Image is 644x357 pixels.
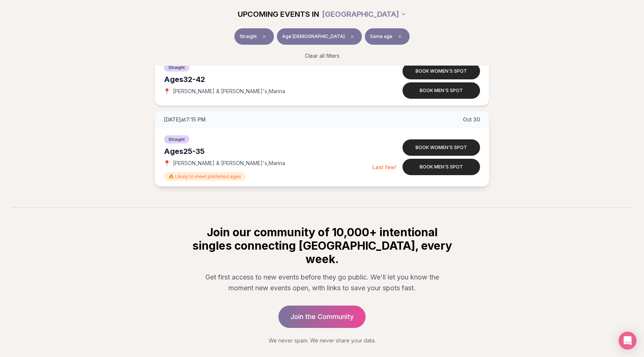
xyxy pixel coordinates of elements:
[173,159,285,167] span: [PERSON_NAME] & [PERSON_NAME]'s , Marina
[277,28,362,45] button: Age [DEMOGRAPHIC_DATA]Clear age
[395,32,404,41] span: Clear preference
[240,34,257,40] span: Straight
[164,116,206,123] span: [DATE] at 7:15 PM
[164,172,246,181] span: 🔥 Likely to meet preferred ages
[260,32,269,41] span: Clear event type filter
[402,63,480,79] button: Book women's spot
[191,337,453,344] p: We never spam. We never share your data.
[370,34,392,40] span: Same age
[372,164,397,170] span: Last few!
[173,88,285,95] span: [PERSON_NAME] & [PERSON_NAME]'s , Marina
[278,306,366,328] a: Join the Community
[365,28,410,45] button: Same ageClear preference
[402,82,480,99] button: Book men's spot
[164,146,372,157] div: Ages 25-35
[282,34,345,40] span: Age [DEMOGRAPHIC_DATA]
[300,48,344,64] button: Clear all filters
[619,332,637,350] div: Open Intercom Messenger
[191,225,453,266] h2: Join our community of 10,000+ intentional singles connecting [GEOGRAPHIC_DATA], every week.
[234,28,274,45] button: StraightClear event type filter
[402,139,480,156] button: Book women's spot
[238,9,319,19] span: UPCOMING EVENTS IN
[164,160,170,166] span: 📍
[463,116,480,123] span: Oct 30
[164,135,189,143] span: Straight
[164,74,374,85] div: Ages 32-42
[348,32,357,41] span: Clear age
[322,6,407,22] button: [GEOGRAPHIC_DATA]
[197,272,447,294] p: Get first access to new events before they go public. We'll let you know the moment new events op...
[164,88,170,94] span: 📍
[164,63,189,72] span: Straight
[402,159,480,175] button: Book men's spot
